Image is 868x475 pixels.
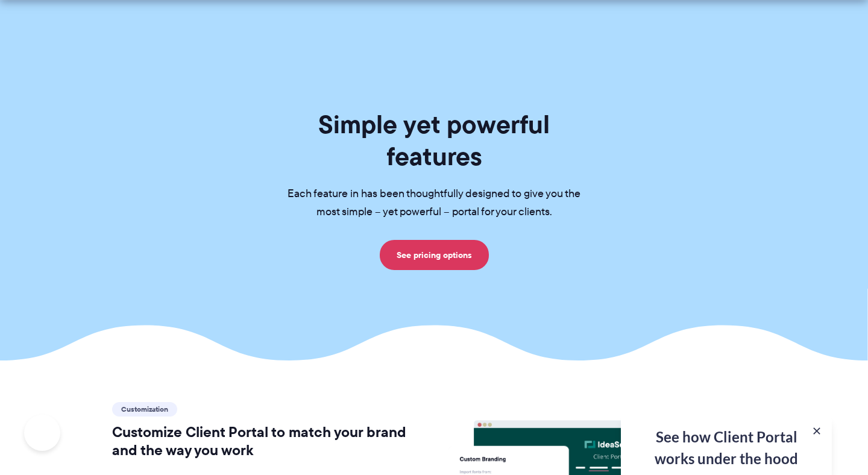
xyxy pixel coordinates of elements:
p: Each feature in has been thoughtfully designed to give you the most simple – yet powerful – porta... [268,185,600,221]
a: See pricing options [380,240,489,270]
h2: Customize Client Portal to match your brand and the way you work [112,423,417,459]
span: Customization [112,402,177,417]
iframe: Toggle Customer Support [24,415,60,451]
h1: Simple yet powerful features [268,109,600,172]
